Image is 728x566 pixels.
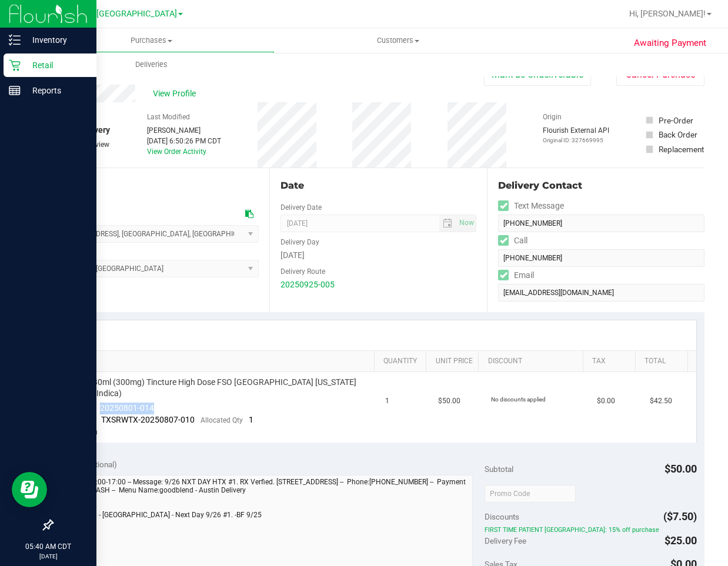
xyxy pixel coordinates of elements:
[650,396,672,407] span: $42.50
[21,83,91,98] p: Reports
[659,143,704,155] div: Replacement
[543,112,562,122] label: Origin
[21,58,91,72] p: Retail
[498,215,704,232] input: Format: (999) 999-9999
[201,416,243,424] span: Allocated Qty
[280,280,335,289] a: 20250925-005
[153,88,200,100] span: View Profile
[280,249,476,262] div: [DATE]
[383,357,422,366] a: Quantity
[280,237,319,247] label: Delivery Day
[659,129,697,140] div: Back Order
[147,136,221,146] div: [DATE] 6:50:26 PM CDT
[498,249,704,267] input: Format: (999) 999-9999
[634,36,706,50] span: Awaiting Payment
[119,59,183,70] span: Deliveries
[543,136,609,145] p: Original ID: 327669995
[488,357,579,366] a: Discount
[498,232,527,249] label: Call
[57,9,177,19] span: TX Austin [GEOGRAPHIC_DATA]
[28,28,275,53] a: Purchases
[147,125,221,136] div: [PERSON_NAME]
[629,9,706,18] span: Hi, [PERSON_NAME]!
[664,534,697,547] span: $25.00
[485,536,526,545] span: Delivery Fee
[12,472,47,507] iframe: Resource center
[147,148,206,156] a: View Order Activity
[485,506,519,527] span: Discounts
[485,525,697,534] span: FIRST TIME PATIENT [GEOGRAPHIC_DATA]: 15% off purchase
[644,357,683,366] a: Total
[100,403,154,413] span: 20250801-014
[249,415,253,424] span: 1
[436,357,474,366] a: Unit Price
[5,552,91,561] p: [DATE]
[485,485,576,503] input: Promo Code
[280,202,322,213] label: Delivery Date
[275,28,521,53] a: Customers
[498,197,564,215] label: Text Message
[485,464,513,474] span: Subtotal
[664,463,697,475] span: $50.00
[5,541,91,552] p: 05:40 AM CDT
[28,52,275,77] a: Deliveries
[498,179,704,193] div: Delivery Contact
[68,377,372,399] span: TX SW 30ml (300mg) Tincture High Dose FSO [GEOGRAPHIC_DATA] [US_STATE] Smallz (Indica)
[9,85,21,96] inline-svg: Reports
[663,510,697,523] span: ($7.50)
[543,125,609,145] div: Flourish External API
[491,396,546,403] span: No discounts applied
[280,179,476,193] div: Date
[52,179,259,193] div: Location
[592,357,630,366] a: Tax
[9,34,21,46] inline-svg: Inventory
[438,396,460,407] span: $50.00
[147,112,190,122] label: Last Modified
[597,396,615,407] span: $0.00
[21,33,91,47] p: Inventory
[9,59,21,71] inline-svg: Retail
[659,115,693,126] div: Pre-Order
[498,267,534,284] label: Email
[280,266,325,277] label: Delivery Route
[29,35,274,46] span: Purchases
[275,35,520,46] span: Customers
[69,357,369,366] a: SKU
[245,208,253,220] div: Copy address to clipboard
[101,415,195,424] span: TXSRWTX-20250807-010
[385,396,389,407] span: 1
